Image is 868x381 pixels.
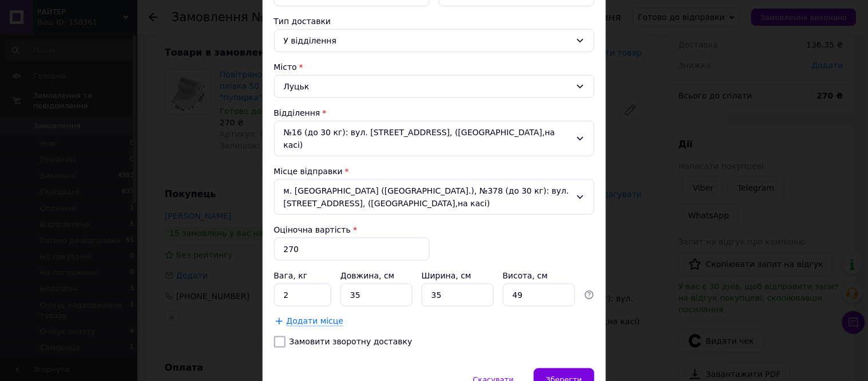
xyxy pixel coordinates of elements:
[274,225,351,234] label: Оціночна вартість
[284,34,571,47] div: У відділення
[274,179,594,215] div: м. [GEOGRAPHIC_DATA] ([GEOGRAPHIC_DATA].), №378 (до 30 кг): вул. [STREET_ADDRESS], ([GEOGRAPHIC_D...
[340,271,397,280] label: Довжина, см
[287,317,344,327] span: Додати місце
[274,107,594,119] div: Відділення
[274,166,594,177] div: Місце відправки
[274,271,310,280] label: Вага, кг
[274,15,594,27] div: Тип доставки
[274,121,594,156] div: №16 (до 30 кг): вул. [STREET_ADDRESS], ([GEOGRAPHIC_DATA],на касі)
[274,61,594,73] div: Місто
[503,271,550,280] label: Висота, см
[274,336,594,348] label: Замовити зворотну доставку
[274,75,594,98] div: Луцьк
[422,271,474,280] label: Ширина, см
